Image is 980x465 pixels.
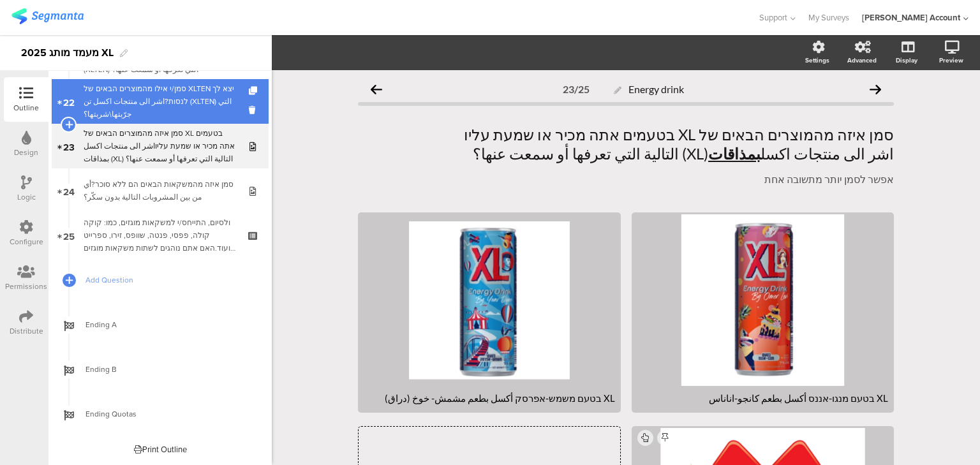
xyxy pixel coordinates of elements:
[563,83,590,95] div: 23/25
[52,124,269,168] a: 23 סמן איזה מהמוצרים הבאים של XL בטעמים אתה מכיר או שמעת עליוاشر الى منتجات اكسل بمذاقات (XL) الت...
[52,392,269,436] a: Ending Quotas
[10,236,43,247] div: Configure
[52,168,269,213] a: 24 סמן איזה מהמשקאות הבאים הם ללא סוכר?أي من بين المشروبات التالية بدون سكّر؟
[847,55,877,65] div: Advanced
[85,408,249,420] span: Ending Quotas
[358,173,894,186] p: אפשר לסמן יותר מתשובה אחת
[358,144,894,163] p: اشر الى منتجات اكسل (XL) التالية التي تعرفها أو سمعت عنها؟
[759,11,787,24] span: Support
[358,125,894,144] p: סמן איזה מהמוצרים הבאים של XL בטעמים אתה מכיר או שמעת עליו
[939,55,963,65] div: Preview
[896,55,917,65] div: Display
[805,55,829,65] div: Settings
[52,347,269,392] a: Ending B
[862,11,960,24] div: [PERSON_NAME] Account
[10,325,43,337] div: Distribute
[85,363,249,376] span: Ending B
[13,102,39,114] div: Outline
[52,213,269,258] a: 25 ולסיום, התייחס/י למשקאות מוגזים, כמו: קוקה קולה, פפסי, פנטה, שוופס, זירו, ספרייט ועוד.האם אתם ...
[84,178,236,203] div: סמן איזה מהמשקאות הבאים הם ללא סוכר?أي من بين المشروبات التالية بدون سكّر؟
[63,184,75,198] span: 24
[85,318,249,331] span: Ending A
[84,82,236,121] div: סמן/י אילו מהמוצרים הבאים של XLTEN יצא לך לנסות?اشر الى منتجات اكسل تن (XLTEN) التي جرّبتها\شربتها؟
[52,302,269,347] a: Ending A
[63,228,75,242] span: 25
[17,191,36,203] div: Logic
[249,104,260,116] i: Delete
[134,443,187,455] div: Print Outline
[637,392,888,404] div: XL בטעם מנגו-אננס أكسل بطعم كانجو-اناناس
[249,87,260,95] i: Duplicate
[63,94,75,108] span: 22
[5,281,47,292] div: Permissions
[11,8,84,24] img: segmanta logo
[708,144,761,163] u: بمذاقات
[52,79,269,124] a: 22 סמן/י אילו מהמוצרים הבאים של XLTEN יצא לך לנסות?اشر الى منتجات اكسل تن (XLTEN) التي جرّبتها\شر...
[63,139,75,153] span: 23
[85,274,249,286] span: Add Question
[84,216,236,255] div: ולסיום, התייחס/י למשקאות מוגזים, כמו: קוקה קולה, פפסי, פנטה, שוופס, זירו, ספרייט ועוד.האם אתם נוה...
[14,147,38,158] div: Design
[628,83,684,95] span: Energy drink
[84,127,236,165] div: סמן איזה מהמוצרים הבאים של XL בטעמים אתה מכיר או שמעת עליוاشر الى منتجات اكسل بمذاقات (XL) التالي...
[21,43,114,63] div: 2025 מעמד מותג XL
[364,392,614,404] div: XL בטעם משמש-אפרסק أكسل بطعم مشمش- خوخ (دراق)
